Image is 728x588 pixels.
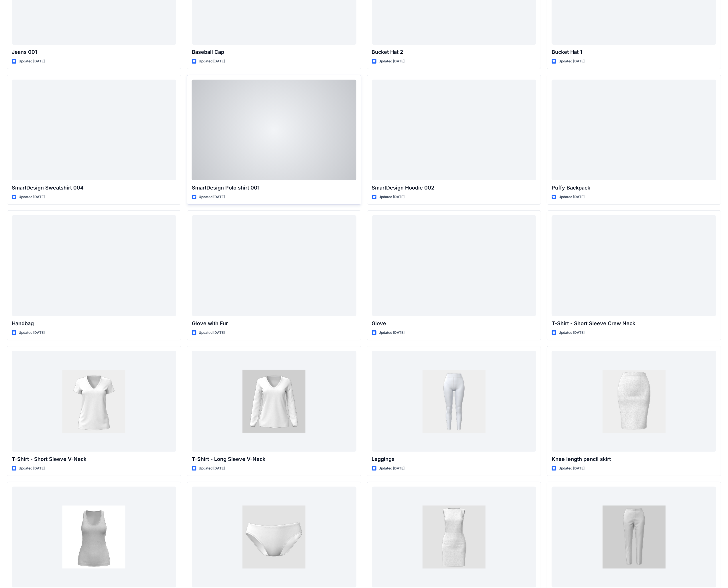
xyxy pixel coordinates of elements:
p: Updated [DATE] [19,194,45,200]
p: Bucket Hat 1 [552,48,716,56]
p: Updated [DATE] [379,58,405,64]
a: T-Shirt - Short Sleeve V-Neck [12,351,176,451]
a: Leggings [372,351,536,451]
p: T-Shirt - Long Sleeve V-Neck [192,455,356,463]
p: Updated [DATE] [379,194,405,200]
p: SmartDesign Hoodie 002 [372,184,536,192]
a: Midi dress [372,487,536,587]
a: Trousers [552,487,716,587]
p: Updated [DATE] [19,330,45,336]
a: Knee length pencil skirt [552,351,716,451]
a: SmartDesign Hoodie 002 [372,80,536,180]
p: Leggings [372,455,536,463]
p: Updated [DATE] [379,330,405,336]
p: Bucket Hat 2 [372,48,536,56]
p: Updated [DATE] [199,194,225,200]
a: SmartDesign Sweatshirt 004 [12,80,176,180]
p: SmartDesign Polo shirt 001 [192,184,356,192]
p: Updated [DATE] [559,330,585,336]
a: T-Shirt - Long Sleeve V-Neck [192,351,356,451]
p: Updated [DATE] [199,330,225,336]
p: Handbag [12,319,176,327]
a: Glove with Fur [192,215,356,316]
p: SmartDesign Sweatshirt 004 [12,184,176,192]
a: T-Shirt - Short Sleeve Crew Neck [552,215,716,316]
a: Handbag [12,215,176,316]
p: Updated [DATE] [559,194,585,200]
p: Baseball Cap [192,48,356,56]
p: Updated [DATE] [19,465,45,471]
a: Puffy Backpack [552,80,716,180]
p: Jeans 001 [12,48,176,56]
p: T-Shirt - Short Sleeve V-Neck [12,455,176,463]
p: Updated [DATE] [559,465,585,471]
a: Glove [372,215,536,316]
p: Updated [DATE] [199,465,225,471]
p: Updated [DATE] [559,58,585,64]
a: Basic tank top [12,487,176,587]
p: Puffy Backpack [552,184,716,192]
p: Updated [DATE] [199,58,225,64]
p: T-Shirt - Short Sleeve Crew Neck [552,319,716,327]
p: Updated [DATE] [379,465,405,471]
p: Updated [DATE] [19,58,45,64]
p: Glove with Fur [192,319,356,327]
p: Knee length pencil skirt [552,455,716,463]
p: Glove [372,319,536,327]
a: Briefs [192,487,356,587]
a: SmartDesign Polo shirt 001 [192,80,356,180]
